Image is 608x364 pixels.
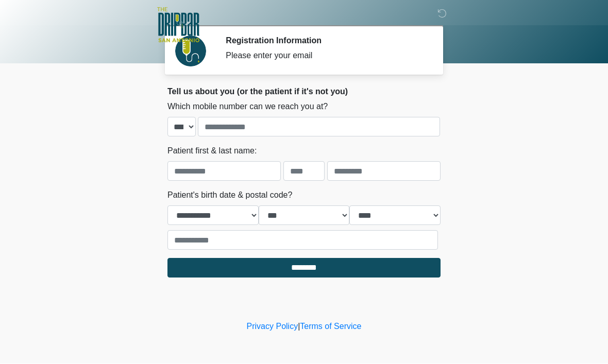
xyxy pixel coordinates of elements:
img: The DRIPBaR - San Antonio Fossil Creek Logo [157,8,199,44]
label: Patient's birth date & postal code? [167,189,292,202]
div: Please enter your email [226,50,425,62]
a: Terms of Service [300,322,361,331]
h2: Tell us about you (or the patient if it's not you) [167,87,441,97]
label: Which mobile number can we reach you at? [167,101,328,113]
a: Privacy Policy [247,322,298,331]
a: | [298,322,300,331]
img: Agent Avatar [175,36,206,67]
label: Patient first & last name: [167,145,257,158]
